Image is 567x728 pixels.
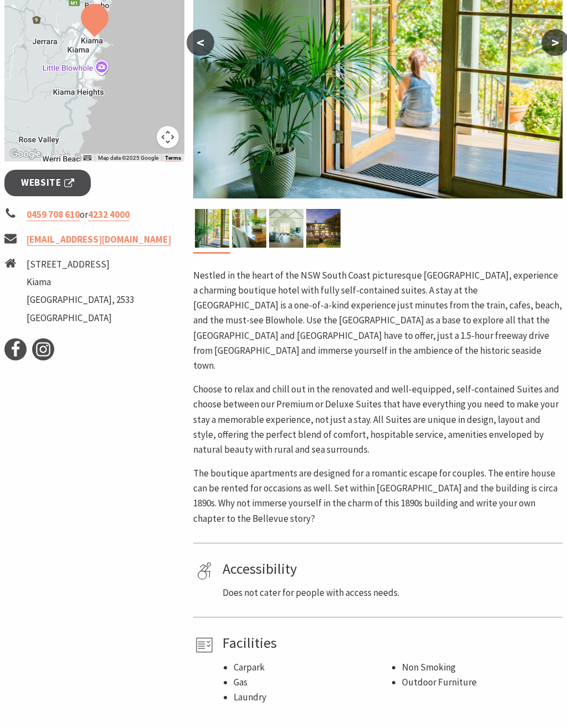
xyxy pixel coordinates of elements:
li: [STREET_ADDRESS] [27,257,134,272]
li: Outdoor Furniture [402,675,559,690]
span: Website [21,175,74,190]
li: [GEOGRAPHIC_DATA], 2533 [27,292,134,307]
img: Beautiful french doors with an indoor palm tree at the entrance and someone sitting in the sun [195,209,229,248]
button: Keyboard shortcuts [84,154,91,162]
button: Map camera controls [157,126,179,148]
img: Bellevue dining table with beige chairs and a small plant in the middle of the table [232,209,266,248]
li: Gas [234,675,390,690]
li: [GEOGRAPHIC_DATA] [27,311,134,326]
a: 0459 708 610 [27,208,80,221]
a: Terms (opens in new tab) [165,155,181,161]
button: < [187,29,214,56]
img: The Bellevue Kiama historic building [306,209,341,248]
a: Website [4,170,91,196]
a: [EMAIL_ADDRESS][DOMAIN_NAME] [27,233,171,246]
li: Non Smoking [402,660,559,675]
p: Choose to relax and chill out in the renovated and well-equipped, self-contained Suites and choos... [193,382,563,457]
a: 4232 4000 [88,208,130,221]
li: Carpark [234,660,390,675]
p: Nestled in the heart of the NSW South Coast picturesque [GEOGRAPHIC_DATA], experience a charming ... [193,268,563,373]
h4: Facilities [223,634,559,651]
img: Main loungeroom with high cieling white walls and comfortable lounge [269,209,303,248]
a: Open this area in Google Maps (opens a new window) [7,147,44,161]
span: Map data ©2025 Google [98,155,158,161]
li: Laundry [234,690,390,705]
p: The boutique apartments are designed for a romantic escape for couples. The entire house can be r... [193,466,563,526]
p: Does not cater for people with access needs. [223,585,559,600]
li: Kiama [27,275,134,290]
h4: Accessibility [223,560,559,577]
li: or [4,207,184,222]
img: Google [7,147,44,161]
